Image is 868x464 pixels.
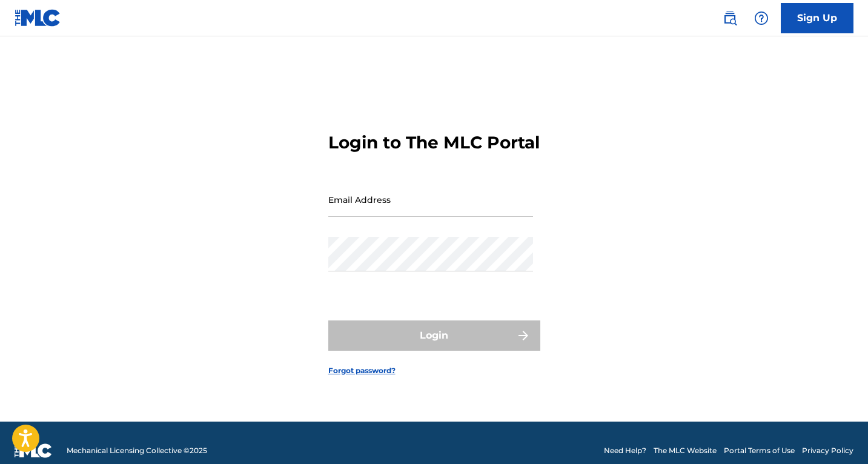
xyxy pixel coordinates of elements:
a: Portal Terms of Use [724,445,795,456]
div: Help [749,6,774,30]
a: The MLC Website [654,445,717,456]
span: Mechanical Licensing Collective © 2025 [67,445,207,456]
a: Forgot password? [328,365,396,376]
img: MLC Logo [15,9,61,27]
a: Privacy Policy [802,445,853,456]
a: Public Search [718,6,742,30]
a: Need Help? [604,445,646,456]
iframe: Chat Widget [807,406,868,464]
img: help [754,11,769,25]
img: logo [15,443,52,458]
img: search [723,11,737,25]
h3: Login to The MLC Portal [328,132,540,153]
a: Sign Up [781,3,853,33]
